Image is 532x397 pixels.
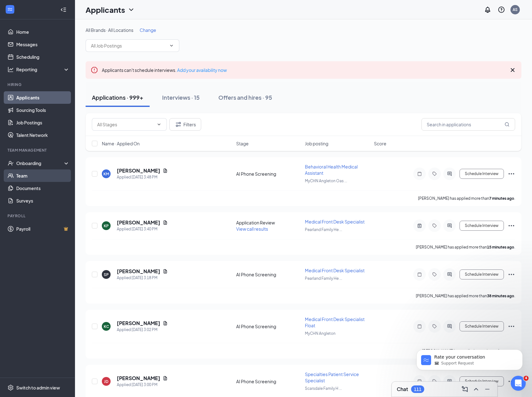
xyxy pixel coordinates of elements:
svg: Error [91,66,98,74]
div: AS [513,7,518,12]
div: Payroll [7,213,68,219]
div: Applied [DATE] 3:00 PM [117,382,168,388]
a: Surveys [16,194,70,207]
svg: QuestionInfo [498,6,505,13]
p: [PERSON_NAME] has applied more than . [418,196,515,201]
div: Applied [DATE] 3:02 PM [117,327,168,333]
svg: ActiveChat [446,272,453,277]
span: MyCHN Angleton Oas ... [305,178,347,183]
div: Interviews · 15 [162,93,200,101]
button: Schedule Interview [460,321,504,331]
span: Scarsdale Family H ... [305,386,342,391]
span: Medical Front Desk Specialist [305,268,365,273]
svg: Note [416,171,423,176]
h1: Applicants [86,4,125,15]
svg: Collapse [60,7,67,13]
div: 111 [414,387,421,392]
svg: MagnifyingGlass [505,122,510,127]
h5: [PERSON_NAME] [117,268,160,275]
div: KP [104,223,109,229]
svg: Tag [431,223,438,228]
h5: [PERSON_NAME] [117,219,160,226]
a: Talent Network [16,129,70,141]
span: 4 [524,376,529,381]
div: Team Management [7,148,68,153]
svg: Document [163,321,168,326]
span: Medical Front Desk Specialist Float [305,316,365,328]
span: Job posting [305,140,328,147]
input: Search in applications [421,118,515,131]
p: [PERSON_NAME] has applied more than . [416,293,515,299]
svg: Tag [431,324,438,329]
span: Pearland Family He ... [305,276,342,281]
span: Behavioral Health Medical Assistant [305,164,358,176]
button: Schedule Interview [460,269,504,279]
span: All Brands · All Locations [86,27,133,33]
svg: ActiveChat [446,324,453,329]
svg: Document [163,376,168,381]
span: Applicants can't schedule interviews. [102,67,227,73]
b: 15 minutes ago [487,245,514,249]
div: SP [104,272,109,277]
div: Application Review [236,219,301,226]
div: AI Phone Screening [236,323,301,329]
svg: Minimize [484,385,491,393]
h5: [PERSON_NAME] [117,320,160,327]
a: Scheduling [16,51,70,63]
div: Applied [DATE] 3:40 PM [117,226,168,232]
svg: Ellipses [508,323,515,330]
a: Home [16,26,70,38]
b: 38 minutes ago [487,294,514,298]
div: Reporting [16,66,70,73]
a: Team [16,169,70,182]
div: Applications · 999+ [92,93,143,101]
svg: Note [416,324,423,329]
a: Messages [16,38,70,51]
a: Sourcing Tools [16,104,70,116]
p: [PERSON_NAME] has applied more than . [416,244,515,250]
h3: Chat [397,386,408,393]
svg: Document [163,220,168,225]
svg: UserCheck [7,160,14,166]
iframe: Intercom notifications message [407,336,532,380]
a: Add your availability now [177,67,227,73]
div: KC [104,324,109,329]
span: Name · Applied On [102,140,140,147]
svg: Ellipses [508,170,515,178]
button: Schedule Interview [460,169,504,179]
svg: ActiveChat [446,223,453,228]
div: Switch to admin view [16,384,60,391]
svg: ActiveChat [446,171,453,176]
span: Stage [236,140,249,147]
button: Filter Filters [169,118,201,131]
h5: [PERSON_NAME] [117,375,160,382]
svg: Filter [175,121,182,128]
a: PayrollCrown [16,223,70,235]
div: JD [104,379,108,384]
div: Offers and hires · 95 [218,93,272,101]
svg: Note [416,272,423,277]
div: KM [103,171,109,177]
svg: ChevronUp [472,385,480,393]
svg: ChevronDown [157,122,162,127]
svg: Ellipses [508,378,515,385]
span: Pearland Family He ... [305,227,342,232]
button: Minimize [482,384,492,394]
svg: Analysis [7,66,14,73]
input: All Job Postings [91,42,167,49]
span: Medical Front Desk Specialist [305,219,365,224]
a: Applicants [16,91,70,104]
svg: WorkstreamLogo [7,6,13,13]
a: Documents [16,182,70,194]
svg: ChevronDown [127,6,135,13]
svg: Document [163,168,168,173]
svg: ChevronDown [169,43,174,48]
span: Score [374,140,386,147]
svg: Settings [7,384,14,391]
svg: Document [163,269,168,274]
b: 7 minutes ago [489,196,514,201]
svg: Notifications [484,6,491,13]
svg: Tag [431,171,438,176]
input: All Stages [97,121,154,128]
